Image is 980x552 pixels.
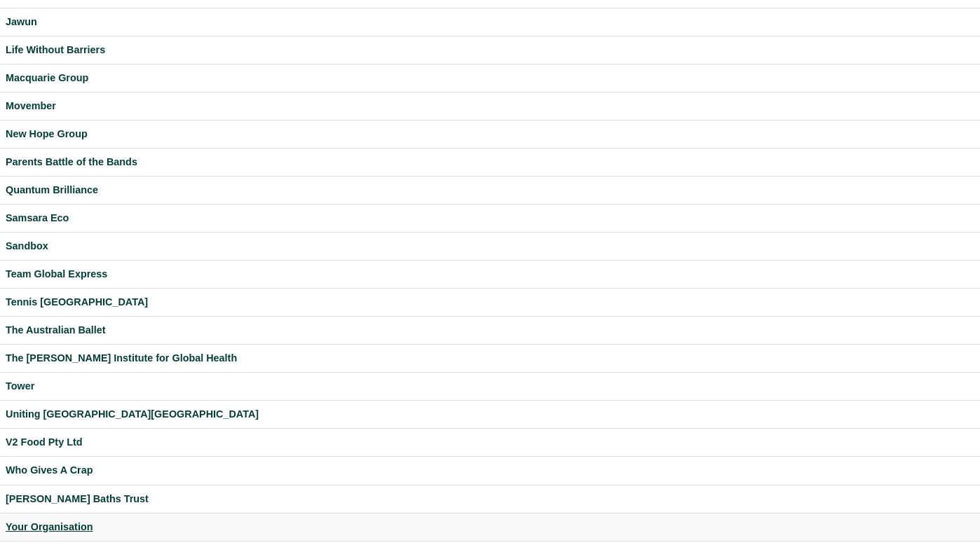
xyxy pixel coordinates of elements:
[6,182,974,198] a: Quantum Brilliance
[6,70,974,86] a: Macquarie Group
[6,266,974,282] a: Team Global Express
[6,154,974,170] a: Parents Battle of the Bands
[6,378,974,394] a: Tower
[6,434,974,450] a: V2 Food Pty Ltd
[6,406,974,422] a: Uniting [GEOGRAPHIC_DATA][GEOGRAPHIC_DATA]
[6,14,974,30] a: Jawun
[6,210,974,226] a: Samsara Eco
[6,322,974,338] a: The Australian Ballet
[6,238,974,254] a: Sandbox
[6,462,974,478] a: Who Gives A Crap
[6,491,974,507] a: [PERSON_NAME] Baths Trust
[6,294,974,310] a: Tennis [GEOGRAPHIC_DATA]
[6,42,974,58] a: Life Without Barriers
[6,519,974,535] a: Your Organisation
[6,126,974,142] a: New Hope Group
[6,350,974,366] a: The [PERSON_NAME] Institute for Global Health
[6,98,974,114] a: Movember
